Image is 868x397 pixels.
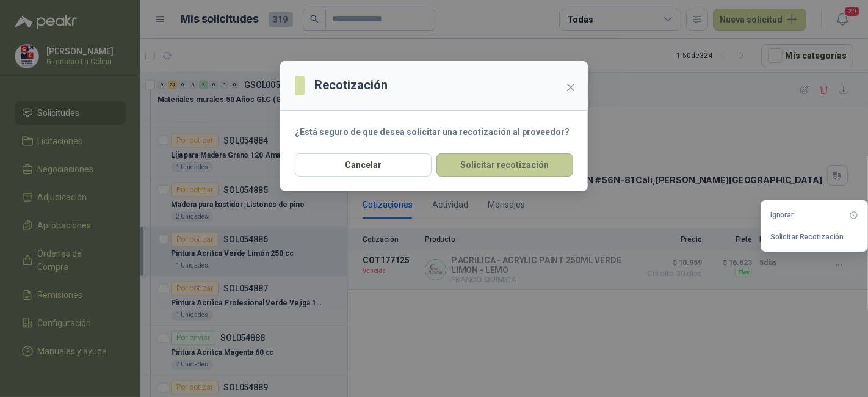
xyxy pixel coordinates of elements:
button: Solicitar recotización [436,153,573,177]
strong: ¿Está seguro de que desea solicitar una recotización al proveedor? [295,127,570,137]
h3: Recotización [314,76,388,95]
span: close [566,82,576,92]
button: Close [561,78,580,97]
button: Cancelar [295,153,432,177]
